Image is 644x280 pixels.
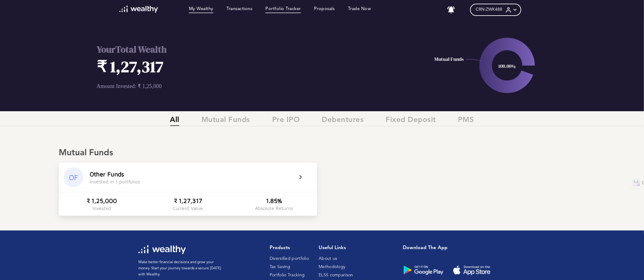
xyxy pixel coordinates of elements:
[386,116,436,126] span: Fixed Deposit
[174,197,202,204] div: ₹ 1,27,317
[138,245,186,254] img: wl-logo-white.svg
[97,56,370,77] h1: ₹ 1,27,317
[138,259,223,278] p: Make better financial decisions and grow your money. Start your journey towards a secure [DATE] w...
[319,256,337,261] a: About us
[266,197,282,204] div: 1.85%
[319,273,353,277] a: ELSS comparison
[272,116,300,126] span: Pre IPO
[59,148,585,158] div: Mutual Funds
[403,245,501,251] h1: Download the app
[270,265,290,269] a: Tax Saving
[201,116,250,126] span: Mutual Funds
[90,171,124,178] div: Other Funds
[265,6,301,13] a: Portfolio Tracker
[173,205,203,211] div: Current Value
[255,205,293,211] div: Absolute Returns
[64,168,83,187] div: OF
[476,7,502,12] span: CRN: ZWK488
[348,6,371,13] a: Trade Now
[170,116,180,126] span: All
[270,245,309,251] h1: Products
[189,6,213,13] a: My Wealthy
[319,245,353,251] h1: Useful Links
[119,6,158,13] img: wl-logo-white.svg
[314,6,335,13] a: Proposals
[435,56,464,62] text: Mutual Funds
[227,6,252,13] a: Transactions
[498,63,516,69] text: 100.00%
[458,116,474,126] span: PMS
[270,273,305,277] a: Portfolio Tracking
[92,205,111,211] div: Invested
[97,43,370,56] h2: Your Total Wealth
[90,179,140,184] div: Invested in 1 portfolios
[87,197,117,204] div: ₹ 1,25,000
[319,265,345,269] a: Methodology
[97,83,370,90] p: Amount Invested: ₹ 1,25,000
[322,116,364,126] span: Debentures
[270,256,309,261] a: Diversified portfolio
